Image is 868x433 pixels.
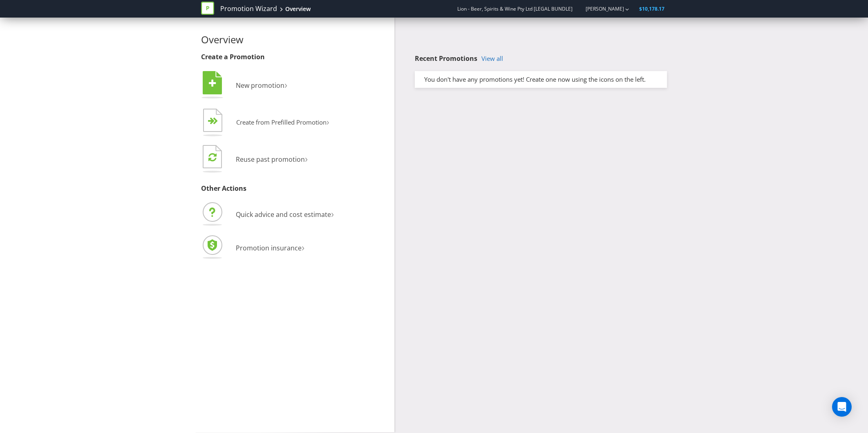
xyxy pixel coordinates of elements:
a: Promotion insurance› [201,243,304,252]
tspan:  [213,117,218,125]
span: New promotion [236,81,284,90]
h3: Other Actions [201,185,388,192]
span: Recent Promotions [415,54,477,63]
div: You don't have any promotions yet! Create one now using the icons on the left. [418,75,664,84]
div: Open Intercom Messenger [832,397,852,417]
tspan:  [208,152,217,162]
a: Quick advice and cost estimate› [201,210,334,219]
span: › [327,115,329,128]
button: Create from Prefilled Promotion› [201,107,330,139]
span: Promotion insurance [236,243,302,252]
a: Promotion Wizard [220,4,277,13]
span: Reuse past promotion [236,155,305,164]
span: › [305,152,308,165]
span: Create from Prefilled Promotion [236,118,327,126]
span: $10,178.17 [639,5,664,12]
span: › [284,78,287,91]
span: › [302,240,304,254]
span: Lion - Beer, Spirits & Wine Pty Ltd [LEGAL BUNDLE] [457,5,573,12]
div: Overview [285,5,311,13]
tspan:  [209,79,216,88]
h2: Overview [201,34,388,45]
span: › [331,207,334,220]
h3: Create a Promotion [201,54,388,61]
a: [PERSON_NAME] [577,5,624,12]
a: View all [481,55,503,62]
span: Quick advice and cost estimate [236,210,331,219]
